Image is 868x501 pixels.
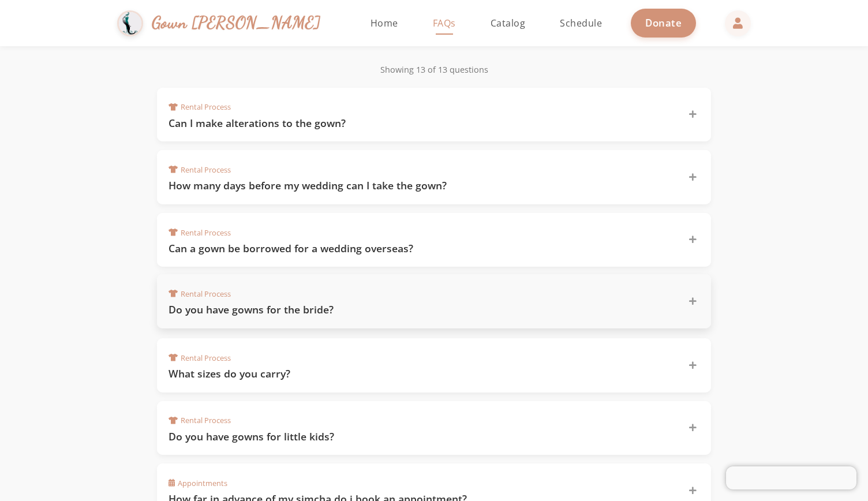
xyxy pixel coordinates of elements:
h3: What sizes do you carry? [169,367,674,381]
h3: How many days before my wedding can I take the gown? [169,178,674,193]
span: Rental Process [169,289,231,300]
h3: Do you have gowns for little kids? [169,429,674,444]
span: Rental Process [169,102,231,113]
span: Home [371,17,398,29]
h3: Can a gown be borrowed for a wedding overseas? [169,241,674,256]
span: Rental Process [169,415,231,426]
h3: Do you have gowns for the bride? [169,302,674,317]
span: Catalog [491,17,526,29]
span: Appointments [169,478,227,489]
a: Donate [631,9,696,37]
span: Showing 13 of 13 questions [380,64,488,75]
a: Gown [PERSON_NAME] [117,8,332,39]
span: Gown [PERSON_NAME] [152,10,321,35]
span: Donate [645,16,682,29]
span: Schedule [560,17,602,29]
span: FAQs [433,17,456,29]
img: Gown Gmach Logo [117,10,143,36]
span: Rental Process [169,353,231,364]
iframe: Chatra live chat [726,466,856,489]
span: Rental Process [169,227,231,238]
span: Rental Process [169,164,231,175]
h3: Can I make alterations to the gown? [169,116,674,130]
